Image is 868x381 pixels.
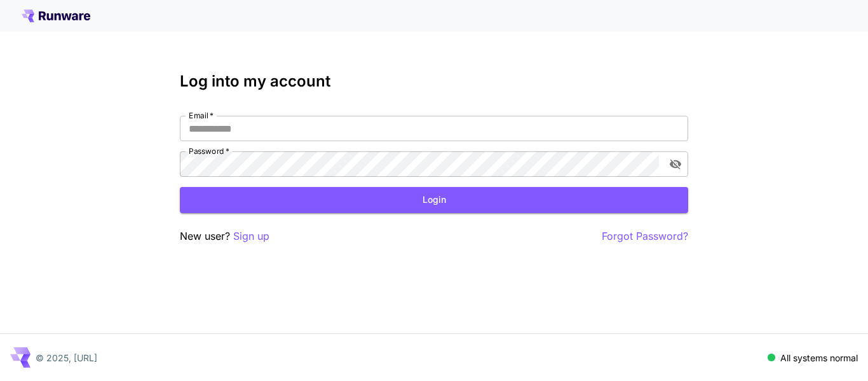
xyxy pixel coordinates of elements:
[180,187,688,213] button: Login
[602,228,688,244] button: Forgot Password?
[664,153,687,176] button: toggle password visibility
[189,146,229,156] label: Password
[180,73,688,90] h3: Log into my account
[233,228,269,244] button: Sign up
[189,110,214,121] label: Email
[36,351,97,364] p: © 2025, [URL]
[780,351,858,364] p: All systems normal
[180,228,269,244] p: New user?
